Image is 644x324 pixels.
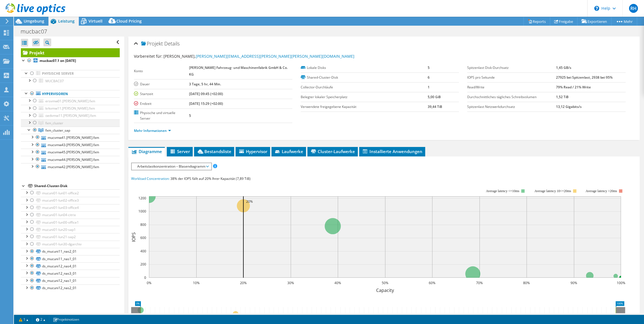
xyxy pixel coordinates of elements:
a: fxm_cluster_sap [21,127,120,134]
a: Physische Server [21,70,120,77]
span: Umgebung [24,18,44,24]
text: 400 [140,249,146,253]
label: Belegter lokaler Speicherplatz [301,94,428,100]
text: 50% [382,281,388,285]
a: Projektnotizen [49,316,83,323]
a: Mehr [611,17,637,26]
a: mucuni01-lun02-office3 [21,197,120,204]
a: Reports [523,17,550,26]
span: Hypervisor [238,149,267,154]
span: Cluster-Laufwerke [310,149,355,154]
text: 10% [193,281,200,285]
a: Projekt [21,48,120,57]
b: 79% Read / 21% Write [556,85,591,90]
a: mucuni01-lun21-sap2 [21,233,120,240]
a: mucvmw44.[PERSON_NAME].fxm [21,156,120,163]
span: Installierte Anwendungen [362,149,422,154]
text: 70% [476,281,483,285]
a: ds_mucuni11_nas1_01 [21,255,120,262]
div: Shared-Cluster-Disk [34,183,120,189]
a: ds_mucuni12_nas4_01 [21,262,120,270]
a: mucbac07.1 on [DATE] [21,57,120,64]
a: Mehr Informationen [134,128,171,133]
text: Capacity [376,287,394,293]
a: Hypervisoren [21,90,120,97]
a: mucuni01-lun30-dgarchiv [21,241,120,248]
a: 1 [15,316,32,323]
a: mucuni01-lun00-office1 [21,219,120,226]
text: 0% [147,281,151,285]
label: Endzeit [134,101,189,107]
label: Spitzenlast Disk-Durchsatz [467,65,556,71]
tspan: Average latency 10<=20ms [534,189,571,193]
text: 20% [240,281,247,285]
label: Shared-Cluster-Disk [301,75,428,80]
span: krkvmw11.[PERSON_NAME].fxm [45,106,95,111]
b: 1,52 TiB [556,95,569,99]
text: 20% [246,199,253,204]
span: Arbeitslastkonzentration – Blasendiagramm [134,163,208,170]
text: 800 [140,222,146,227]
a: mucvmw42.[PERSON_NAME].fxm [21,163,120,170]
a: ds_mucuni12_nas3_01 [21,270,120,277]
b: 1,45 GB/s [556,65,571,70]
text: 1200 [138,196,146,200]
span: ersvmw01.[PERSON_NAME].fxm [45,99,95,103]
span: oedvmw11.[PERSON_NAME].fxm [45,113,96,118]
text: 100% [617,281,625,285]
span: Virtuell [89,18,102,24]
label: Spitzenlast Netzwerkdurchsatz [467,104,556,110]
span: RH [629,4,638,13]
span: MUCBAC07 [45,79,64,83]
h1: mucbac07 [18,28,56,35]
span: Server [170,149,190,154]
text: 40% [334,281,341,285]
a: [PERSON_NAME][EMAIL_ADDRESS][PERSON_NAME][PERSON_NAME][DOMAIN_NAME] [196,54,354,59]
text: 80% [523,281,530,285]
a: krkvmw11.[PERSON_NAME].fxm [21,105,120,112]
a: oedvmw11.[PERSON_NAME].fxm [21,112,120,119]
b: 39,44 TiB [427,104,442,109]
a: mucvmw45.[PERSON_NAME].fxm [21,149,120,156]
span: Workload Concentration: [131,176,170,181]
a: mucuni01-lun01-office2 [21,189,120,197]
label: Konto [134,68,189,74]
label: Startzeit [134,91,189,97]
label: IOPS pro Sekunde [467,75,556,80]
label: Vorbereitet für: [134,54,163,59]
b: 3 Tage, 5 hr, 44 Min. [189,82,221,86]
span: Bestandsliste [197,149,231,154]
text: Average latency >20ms [586,189,617,193]
text: 1000 [138,209,146,214]
span: [PERSON_NAME], [163,54,354,59]
label: Read/Write [467,84,556,90]
span: fxm_cluster [45,121,63,125]
b: [DATE] 15:29 (+02:00) [189,101,223,106]
a: mucvmw43.[PERSON_NAME].fxm [21,141,120,149]
a: 2 [32,316,49,323]
span: Diagramme [131,149,162,154]
b: 5,00 GiB [427,95,440,99]
a: MUCBAC07 [21,77,120,84]
a: ds_mucuni11_nas2_01 [21,248,120,255]
a: ds_mucuni12_nas2_01 [21,284,120,292]
a: mucuni01-lun03-office4 [21,204,120,211]
b: 13,12 Gigabits/s [556,104,582,109]
a: ds_mucuni12_nas1_01 [21,277,120,284]
b: 6 [427,75,429,80]
label: Verwendete freigegebene Kapazität [301,104,428,110]
b: 27925 bei Spitzenlast, 2938 bei 95% [556,75,613,80]
b: [DATE] 09:45 (+02:00) [189,91,223,96]
span: 38% der IOPS fällt auf 20% Ihrer Kapazität (7,89 TiB) [170,176,251,181]
span: Details [164,40,180,47]
svg: \n [594,6,599,11]
a: mucvmw41.[PERSON_NAME].fxm [21,134,120,141]
text: IOPS [131,232,137,242]
b: 1 [427,85,429,90]
label: Dauer [134,81,189,87]
span: Cloud Pricing [116,18,142,24]
span: Leistung [58,18,75,24]
a: mucuni01-lun20-sap1 [21,226,120,233]
text: 30% [287,281,294,285]
text: 60% [429,281,435,285]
